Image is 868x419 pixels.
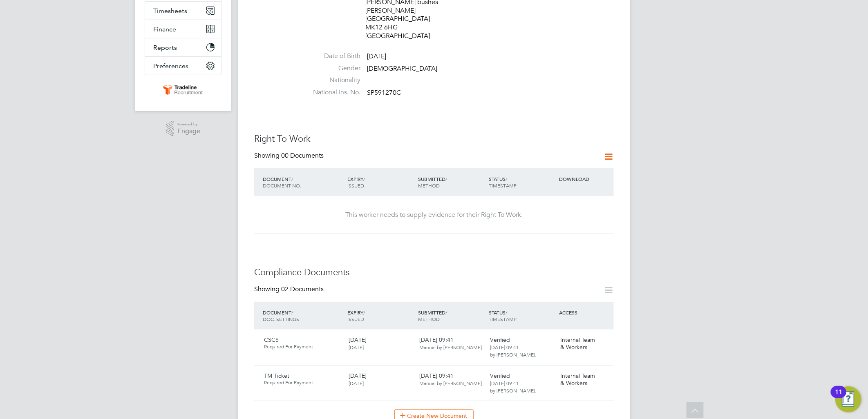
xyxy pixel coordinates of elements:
[145,83,221,96] a: Go to home page
[264,379,342,386] span: Required For Payment
[166,121,201,136] a: Powered byEngage
[254,133,614,145] h3: Right To Work
[281,285,324,293] span: 02 Documents
[561,336,595,351] span: Internal Team & Workers
[291,309,293,316] span: /
[349,344,364,350] span: [DATE]
[145,2,221,20] button: Timesheets
[177,121,200,128] span: Powered by
[303,52,360,60] label: Date of Birth
[303,88,360,97] label: National Ins. No.
[490,372,510,379] span: Verified
[506,176,507,182] span: /
[445,309,447,316] span: /
[835,386,861,412] button: Open Resource Center, 11 new notifications
[145,20,221,38] button: Finance
[557,305,614,320] div: ACCESS
[557,172,614,186] div: DOWNLOAD
[416,305,487,326] div: SUBMITTED
[254,267,614,279] h3: Compliance Documents
[835,392,842,403] div: 11
[367,89,401,97] span: SP591270C
[153,25,176,33] span: Finance
[261,305,345,326] div: DOCUMENT
[489,182,517,189] span: TIMESTAMP
[561,372,595,387] span: Internal Team & Workers
[153,62,188,70] span: Preferences
[177,128,200,135] span: Engage
[487,172,557,193] div: STATUS
[419,336,483,351] span: [DATE] 09:41
[153,44,177,51] span: Reports
[254,152,325,160] div: Showing
[506,309,507,316] span: /
[347,182,364,189] span: ISSUED
[281,152,324,160] span: 00 Documents
[303,64,360,73] label: Gender
[264,372,289,379] span: TM Ticket
[291,176,293,182] span: /
[489,316,517,322] span: TIMESTAMP
[418,182,440,189] span: METHOD
[490,380,536,394] span: [DATE] 09:41 by [PERSON_NAME].
[349,336,367,343] span: [DATE]
[145,38,221,56] button: Reports
[367,52,386,60] span: [DATE]
[363,309,365,316] span: /
[145,57,221,75] button: Preferences
[345,305,416,326] div: EXPIRY
[418,316,440,322] span: METHOD
[162,83,204,96] img: tradelinerecruitment-logo-retina.png
[264,343,342,350] span: Required For Payment
[349,380,364,386] span: [DATE]
[263,316,299,322] span: DOC. SETTINGS
[416,172,487,193] div: SUBMITTED
[345,172,416,193] div: EXPIRY
[419,380,483,386] span: Manual by [PERSON_NAME].
[363,176,365,182] span: /
[261,172,345,193] div: DOCUMENT
[263,182,301,189] span: DOCUMENT NO.
[347,316,364,322] span: ISSUED
[153,7,187,15] span: Timesheets
[349,372,367,379] span: [DATE]
[254,285,325,294] div: Showing
[264,336,279,343] span: CSCS
[445,176,447,182] span: /
[419,344,483,350] span: Manual by [PERSON_NAME].
[419,372,483,387] span: [DATE] 09:41
[262,211,606,219] div: This worker needs to supply evidence for their Right To Work.
[367,65,437,73] span: [DEMOGRAPHIC_DATA]
[490,344,536,358] span: [DATE] 09:41 by [PERSON_NAME].
[303,76,360,85] label: Nationality
[490,336,510,343] span: Verified
[487,305,557,326] div: STATUS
